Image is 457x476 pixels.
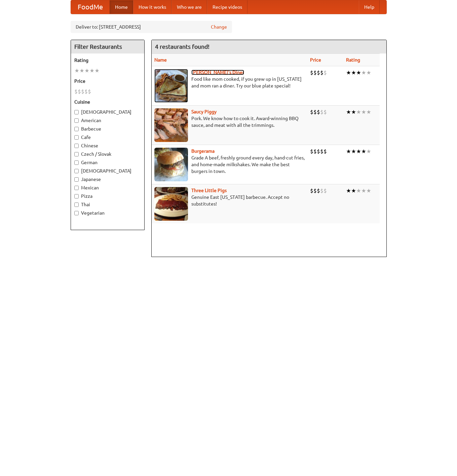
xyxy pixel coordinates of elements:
[74,127,79,131] input: Barbecue
[346,69,351,76] li: ★
[323,69,327,76] li: $
[356,187,361,194] li: ★
[84,88,88,95] li: $
[74,160,79,165] input: German
[356,108,361,116] li: ★
[81,88,84,95] li: $
[74,210,141,216] label: Vegetarian
[172,0,207,14] a: Who we are
[323,148,327,155] li: $
[320,148,323,155] li: $
[361,148,366,155] li: ★
[310,69,313,76] li: $
[74,201,141,208] label: Thai
[74,110,79,114] input: [DEMOGRAPHIC_DATA]
[74,159,141,166] label: German
[74,193,141,199] label: Pizza
[313,69,317,76] li: $
[154,194,305,207] p: Genuine East [US_STATE] barbecue. Accept no substitutes!
[191,188,227,193] a: Three Little Pigs
[207,0,247,14] a: Recipe videos
[154,154,305,175] p: Grade A beef, freshly ground every day, hand-cut fries, and home-made milkshakes. We make the bes...
[310,148,313,155] li: $
[74,67,79,74] li: ★
[154,57,167,63] a: Name
[154,108,188,142] img: saucy.jpg
[346,187,351,194] li: ★
[74,144,79,148] input: Chinese
[74,152,79,156] input: Czech / Slovak
[313,187,317,194] li: $
[74,109,141,115] label: [DEMOGRAPHIC_DATA]
[84,67,89,74] li: ★
[366,69,371,76] li: ★
[74,186,79,190] input: Mexican
[79,67,84,74] li: ★
[323,187,327,194] li: $
[74,118,79,123] input: American
[351,187,356,194] li: ★
[74,151,141,157] label: Czech / Slovak
[356,69,361,76] li: ★
[320,108,323,116] li: $
[211,24,227,30] a: Change
[361,187,366,194] li: ★
[361,108,366,116] li: ★
[74,177,79,182] input: Japanese
[313,148,317,155] li: $
[320,69,323,76] li: $
[74,125,141,132] label: Barbecue
[310,57,321,63] a: Price
[317,69,320,76] li: $
[71,21,232,33] div: Deliver to: [STREET_ADDRESS]
[74,57,141,64] h5: Rating
[351,148,356,155] li: ★
[366,108,371,116] li: ★
[361,69,366,76] li: ★
[323,108,327,116] li: $
[359,0,380,14] a: Help
[78,88,81,95] li: $
[320,187,323,194] li: $
[74,142,141,149] label: Chinese
[74,168,141,174] label: [DEMOGRAPHIC_DATA]
[366,187,371,194] li: ★
[74,117,141,124] label: American
[74,134,141,141] label: Cafe
[154,76,305,89] p: Food like mom cooked, if you grew up in [US_STATE] and mom ran a diner. Try our blue plate special!
[351,69,356,76] li: ★
[110,0,133,14] a: Home
[310,187,313,194] li: $
[313,108,317,116] li: $
[154,115,305,129] p: Pork. We know how to cook it. Award-winning BBQ sauce, and meat with all the trimmings.
[317,187,320,194] li: $
[191,109,217,114] a: Saucy Piggy
[317,108,320,116] li: $
[191,148,215,154] b: Burgerama
[74,184,141,191] label: Mexican
[154,148,188,181] img: burgerama.jpg
[191,70,244,75] a: [PERSON_NAME]'s Diner
[71,40,144,53] h4: Filter Restaurants
[74,211,79,215] input: Vegetarian
[74,99,141,105] h5: Cuisine
[346,57,360,63] a: Rating
[74,194,79,198] input: Pizza
[317,148,320,155] li: $
[366,148,371,155] li: ★
[88,88,91,95] li: $
[74,88,78,95] li: $
[356,148,361,155] li: ★
[351,108,356,116] li: ★
[154,69,188,103] img: sallys.jpg
[74,176,141,183] label: Japanese
[133,0,172,14] a: How it works
[74,169,79,173] input: [DEMOGRAPHIC_DATA]
[89,67,94,74] li: ★
[154,187,188,221] img: littlepigs.jpg
[155,43,210,50] ng-pluralize: 4 restaurants found!
[346,148,351,155] li: ★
